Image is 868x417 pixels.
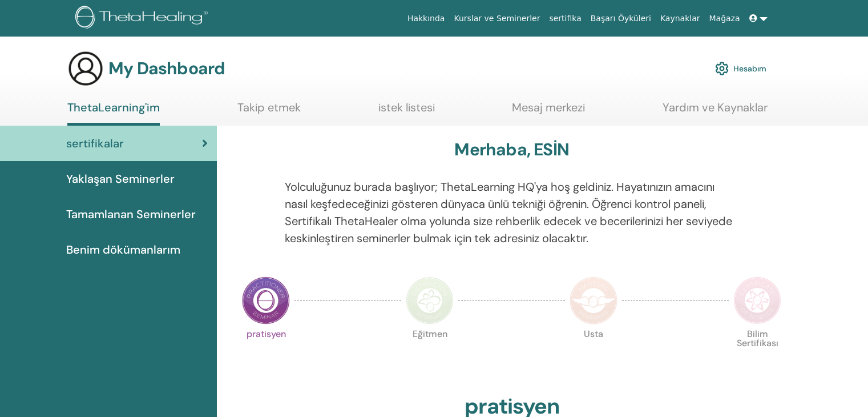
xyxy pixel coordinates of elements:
a: sertifika [544,8,586,29]
a: Mağaza [704,8,744,29]
h3: My Dashboard [108,58,225,79]
a: ThetaLearning'im [67,101,160,126]
a: Mesaj merkezi [512,101,585,123]
a: Takip etmek [237,101,301,123]
p: Usta [570,330,617,378]
img: cog.svg [715,59,729,78]
a: Kaynaklar [656,8,705,29]
img: logo.png [75,6,212,31]
span: Yaklaşan Seminerler [66,170,175,187]
img: Instructor [406,276,454,324]
h3: Merhaba, ESİN [454,139,569,160]
a: Kurslar ve Seminerler [449,8,544,29]
span: Benim dökümanlarım [66,241,180,258]
span: Tamamlanan Seminerler [66,206,196,223]
span: sertifikalar [66,135,124,152]
img: Practitioner [242,276,290,324]
img: Master [570,276,617,324]
p: Eğitmen [406,330,454,378]
img: generic-user-icon.jpg [67,50,104,87]
a: Yardım ve Kaynaklar [663,101,768,123]
p: Yolculuğunuz burada başlıyor; ThetaLearning HQ'ya hoş geldiniz. Hayatınızın amacını nasıl keşfede... [285,178,739,247]
a: Hesabım [715,56,766,81]
img: Certificate of Science [733,276,781,324]
a: Hakkında [403,8,450,29]
p: Bilim Sertifikası [733,330,781,378]
a: istek listesi [378,101,435,123]
p: pratisyen [242,330,290,378]
a: Başarı Öyküleri [586,8,656,29]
